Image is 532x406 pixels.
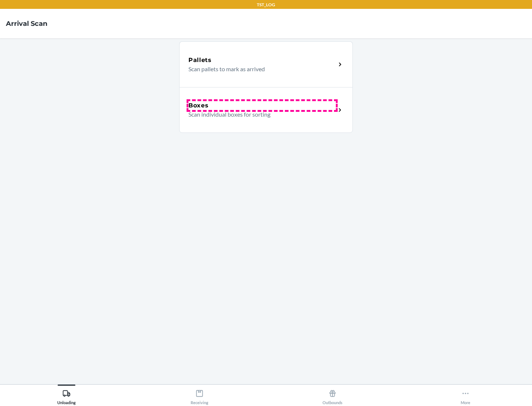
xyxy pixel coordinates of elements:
[57,386,76,405] div: Unloading
[6,19,47,28] h4: Arrival Scan
[179,87,353,133] a: BoxesScan individual boxes for sorting
[257,1,275,8] p: TST_LOG
[188,56,212,65] h5: Pallets
[266,385,399,405] button: Outbounds
[188,101,209,110] h5: Boxes
[461,386,470,405] div: More
[133,385,266,405] button: Receiving
[399,385,532,405] button: More
[179,41,353,87] a: PalletsScan pallets to mark as arrived
[188,65,330,73] p: Scan pallets to mark as arrived
[188,110,330,119] p: Scan individual boxes for sorting
[191,386,208,405] div: Receiving
[323,386,342,405] div: Outbounds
